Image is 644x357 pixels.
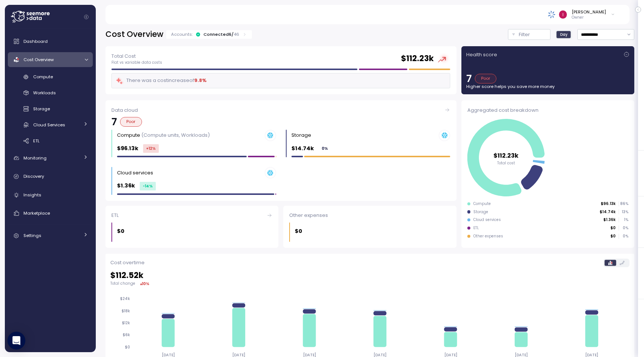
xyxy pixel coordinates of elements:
[7,332,25,350] div: Open Intercom Messenger
[8,52,93,67] a: Cost Overview
[619,234,628,239] p: 0 %
[23,233,41,238] span: Settings
[111,107,450,114] div: Data cloud
[401,53,434,64] h2: $ 112.23k
[601,201,616,206] p: $96.13k
[166,30,252,39] div: Accounts:Connected6/46
[111,212,272,219] div: ETL
[143,144,159,153] div: +12 %
[473,209,488,215] div: Storage
[117,132,210,139] div: Compute
[8,169,93,184] a: Discovery
[140,182,156,190] div: -14 %
[117,181,135,190] p: $1.36k
[493,151,519,159] tspan: $112.23k
[572,9,606,15] div: [PERSON_NAME]
[8,87,93,99] a: Workloads
[110,270,629,281] h2: $ 112.52k
[171,31,193,37] p: Accounts:
[23,192,41,198] span: Insights
[619,209,628,215] p: 13 %
[110,281,135,286] p: Total change
[473,225,479,231] div: ETL
[122,320,130,325] tspan: $12k
[473,217,501,222] div: Cloud services
[466,83,629,89] p: Higher score helps you save more money
[140,281,149,287] div: ▴
[8,151,93,165] a: Monitoring
[120,296,130,301] tspan: $24k
[203,31,239,37] div: Connected 6 /
[141,132,210,139] p: (Compute units, Workloads)
[8,119,93,131] a: Cloud Services
[560,32,568,37] span: Day
[117,169,153,177] div: Cloud services
[234,31,239,37] p: 46
[8,228,93,243] a: Settings
[123,332,130,337] tspan: $6k
[33,138,40,144] span: ETL
[473,234,503,239] div: Other expenses
[23,210,50,216] span: Marketplace
[111,60,162,65] p: Flat vs variable data costs
[466,51,497,59] p: Health score
[121,309,130,313] tspan: $18k
[116,76,206,85] div: There was a cost increase of
[619,225,628,231] p: 0 %
[23,173,44,179] span: Discovery
[117,144,138,153] p: $96.13k
[559,10,567,18] img: ACg8ocKLuhHFaZBJRg6H14Zm3JrTaqN1bnDy5ohLcNYWE-rfMITsOg=s96-c
[519,31,530,38] p: Filter
[291,132,311,139] div: Storage
[33,122,65,128] span: Cloud Services
[497,160,515,165] tspan: Total cost
[23,57,54,63] span: Cost Overview
[110,259,145,266] p: Cost overtime
[508,29,550,40] button: Filter
[142,281,149,287] div: 10 %
[619,217,628,222] p: 1 %
[572,15,606,20] p: Owner
[105,29,163,40] h2: Cost Overview
[33,90,56,96] span: Workloads
[111,117,117,127] p: 7
[8,103,93,115] a: Storage
[619,201,628,206] p: 86 %
[120,117,142,127] div: Poor
[194,77,206,84] div: 9.8 %
[8,187,93,202] a: Insights
[8,34,93,49] a: Dashboard
[111,53,162,60] p: Total Cost
[473,201,491,206] div: Compute
[467,107,628,114] div: Aggregated cost breakdown
[610,225,616,231] p: $0
[475,74,497,83] div: Poor
[8,206,93,221] a: Marketplace
[600,209,616,215] p: $14.74k
[466,74,472,83] p: 7
[23,38,48,44] span: Dashboard
[125,345,130,350] tspan: $0
[117,227,124,236] p: $0
[23,155,47,161] span: Monitoring
[33,106,50,112] span: Storage
[82,14,91,20] button: Collapse navigation
[105,100,457,201] a: Data cloud7PoorCompute (Compute units, Workloads)$96.13k+12%Storage $14.74k0%Cloud services $1.36...
[548,10,556,18] img: 68790ce639d2d68da1992664.PNG
[8,71,93,83] a: Compute
[295,227,302,236] p: $0
[105,206,278,248] a: ETL$0
[319,144,331,153] div: 0 %
[289,212,450,219] div: Other expenses
[610,234,616,239] p: $0
[8,135,93,147] a: ETL
[603,217,616,222] p: $1.36k
[291,144,314,153] p: $14.74k
[33,74,53,80] span: Compute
